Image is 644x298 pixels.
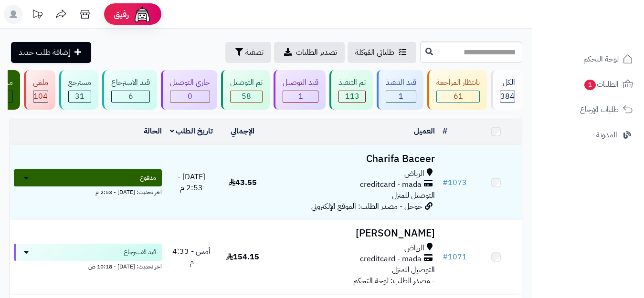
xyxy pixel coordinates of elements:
[178,171,205,194] span: [DATE] - 2:53 م
[19,47,70,58] span: إضافة طلب جديد
[11,42,91,63] a: إضافة طلب جديد
[399,91,403,102] span: 1
[33,77,48,88] div: ملغي
[500,91,515,102] span: 384
[274,42,345,63] a: تصدير الطلبات
[414,125,435,137] a: العميل
[443,177,448,188] span: #
[404,168,424,179] span: الرياض
[14,186,162,196] div: اخر تحديث: [DATE] - 2:53 م
[443,251,467,263] a: #1071
[579,27,635,47] img: logo-2.png
[355,47,394,58] span: طلباتي المُوكلة
[22,70,57,110] a: ملغي 104
[272,228,435,239] h3: [PERSON_NAME]
[386,77,416,88] div: قيد التنفيذ
[339,91,365,102] div: 113
[404,243,424,254] span: الرياض
[133,5,152,24] img: ai-face.png
[360,179,422,190] span: creditcard - mada
[538,98,638,121] a: طلبات الإرجاع
[392,264,435,276] span: التوصيل للمنزل
[231,91,262,102] div: 58
[327,70,375,110] a: تم التنفيذ 113
[583,78,619,91] span: الطلبات
[230,77,263,88] div: تم التوصيل
[375,70,425,110] a: قيد التنفيذ 1
[500,77,515,88] div: الكل
[268,220,439,294] td: - مصدر الطلب: لوحة التحكم
[25,5,49,26] a: تحديثات المنصة
[229,177,257,188] span: 43.55
[311,201,422,212] span: جوجل - مصدر الطلب: الموقع الإلكتروني
[231,125,254,137] a: الإجمالي
[283,91,318,102] div: 1
[170,91,210,102] div: 0
[443,125,447,137] a: #
[172,246,211,268] span: أمس - 4:33 م
[272,154,435,164] h3: Charifa Baceer
[188,91,192,102] span: 0
[538,123,638,146] a: المدونة
[140,173,156,183] span: مدفوع
[580,103,619,116] span: طلبات الإرجاع
[242,91,251,102] span: 58
[538,48,638,71] a: لوحة التحكم
[283,77,318,88] div: قيد التوصيل
[225,42,271,63] button: تصفية
[112,91,149,102] div: 6
[437,91,479,102] div: 61
[348,42,416,63] a: طلباتي المُوكلة
[443,251,448,263] span: #
[538,73,638,96] a: الطلبات1
[338,77,366,88] div: تم التنفيذ
[170,77,210,88] div: جاري التوصيل
[68,77,91,88] div: مسترجع
[443,177,467,188] a: #1073
[596,128,617,142] span: المدونة
[33,91,48,102] div: 104
[272,70,327,110] a: قيد التوصيل 1
[159,70,219,110] a: جاري التوصيل 0
[345,91,359,102] span: 113
[69,91,91,102] div: 31
[75,91,84,102] span: 31
[128,91,133,102] span: 6
[296,47,337,58] span: تصدير الطلبات
[219,70,272,110] a: تم التوصيل 58
[392,190,435,201] span: التوصيل للمنزل
[584,80,596,90] span: 1
[245,47,264,58] span: تصفية
[124,247,156,257] span: قيد الاسترجاع
[100,70,159,110] a: قيد الاسترجاع 6
[144,125,162,137] a: الحالة
[14,261,162,271] div: اخر تحديث: [DATE] - 10:18 ص
[57,70,100,110] a: مسترجع 31
[386,91,416,102] div: 1
[111,77,150,88] div: قيد الاسترجاع
[489,70,524,110] a: الكل384
[114,9,129,20] span: رفيق
[360,254,422,265] span: creditcard - mada
[33,91,48,102] span: 104
[226,251,259,263] span: 154.15
[583,52,619,66] span: لوحة التحكم
[170,125,213,137] a: تاريخ الطلب
[454,91,463,102] span: 61
[425,70,489,110] a: بانتظار المراجعة 61
[298,91,303,102] span: 1
[436,77,480,88] div: بانتظار المراجعة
